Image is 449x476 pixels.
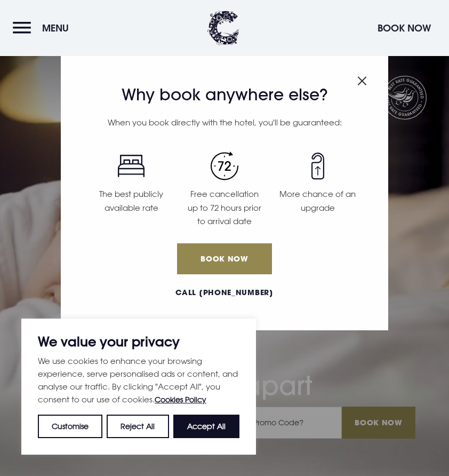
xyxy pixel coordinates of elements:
button: Book Now [372,17,436,39]
a: Book Now [177,243,272,274]
div: We value your privacy [21,319,256,455]
button: Menu [13,17,74,39]
p: When you book directly with the hotel, you'll be guaranteed: [85,116,364,130]
img: Clandeboye Lodge [207,11,239,45]
span: Menu [42,22,69,34]
button: Reject All [107,415,169,438]
h3: Why book anywhere else? [85,85,364,105]
button: Close modal [357,70,367,88]
p: We value your privacy [38,335,239,348]
a: Cookies Policy [155,395,206,404]
p: Free cancellation up to 72 hours prior to arrival date [185,187,265,228]
p: We use cookies to enhance your browsing experience, serve personalised ads or content, and analys... [38,354,239,406]
button: Accept All [173,415,239,438]
a: Call [PHONE_NUMBER] [85,287,364,298]
p: More chance of an upgrade [277,187,358,215]
p: The best publicly available rate [91,187,172,215]
button: Customise [38,415,102,438]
